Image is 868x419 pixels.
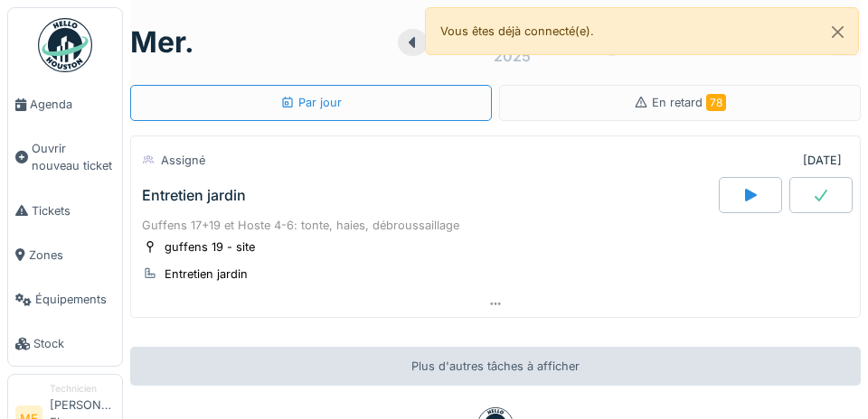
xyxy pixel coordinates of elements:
[165,238,255,256] div: guffens 19 - site
[803,152,842,169] div: [DATE]
[8,82,122,126] a: Agenda
[32,202,115,219] span: Tickets
[130,347,861,386] div: Plus d'autres tâches à afficher
[8,126,122,188] a: Ouvrir nouveau ticket
[494,45,531,67] div: 2025
[32,140,115,174] span: Ouvrir nouveau ticket
[706,94,726,111] span: 78
[33,335,115,352] span: Stock
[38,18,92,72] img: Badge_color-CXgf-gQk.svg
[35,291,115,308] span: Équipements
[29,247,115,264] span: Zones
[165,265,248,283] div: Entretien jardin
[280,94,342,111] div: Par jour
[425,7,859,55] div: Vous êtes déjà connecté(e).
[8,189,122,233] a: Tickets
[50,382,115,396] div: Technicien
[8,321,122,366] a: Stock
[142,217,849,234] div: Guffens 17+19 et Hoste 4-6: tonte, haies, débroussaillage
[142,187,246,204] div: Entretien jardin
[8,233,122,277] a: Zones
[817,8,858,56] button: Close
[652,96,726,109] span: En retard
[8,277,122,321] a: Équipements
[161,152,205,169] div: Assigné
[30,96,115,113] span: Agenda
[130,25,194,60] h1: mer.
